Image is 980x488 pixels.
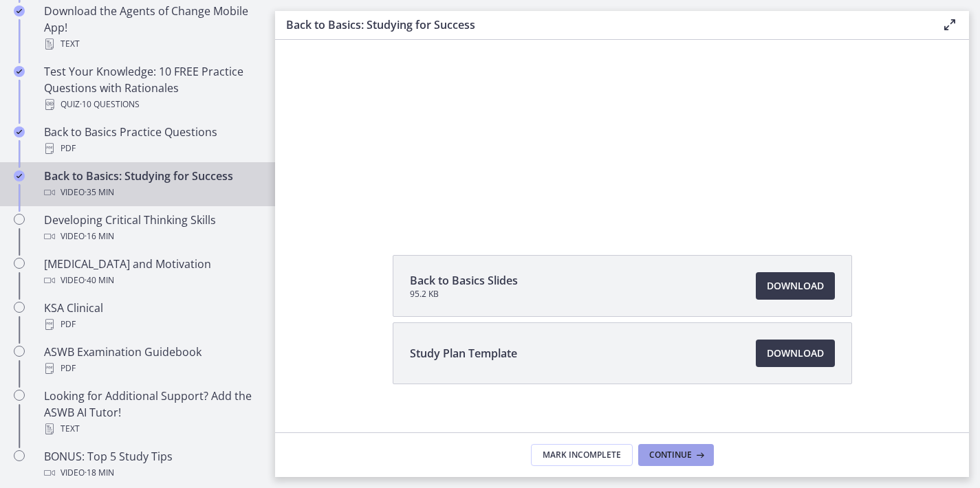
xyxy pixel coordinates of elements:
[44,228,259,245] div: Video
[44,272,259,289] div: Video
[85,465,114,481] span: · 18 min
[649,450,692,461] span: Continue
[543,450,621,461] span: Mark Incomplete
[756,340,835,367] a: Download
[14,66,25,77] i: Completed
[44,36,259,52] div: Text
[767,278,824,294] span: Download
[44,256,259,289] div: [MEDICAL_DATA] and Motivation
[85,184,114,201] span: · 35 min
[767,345,824,362] span: Download
[44,124,259,157] div: Back to Basics Practice Questions
[44,212,259,245] div: Developing Critical Thinking Skills
[531,444,633,466] button: Mark Incomplete
[80,96,140,113] span: · 10 Questions
[44,421,259,437] div: Text
[44,344,259,377] div: ASWB Examination Guidebook
[286,16,919,33] h3: Back to Basics: Studying for Success
[44,448,259,481] div: BONUS: Top 5 Study Tips
[44,465,259,481] div: Video
[14,5,25,16] i: Completed
[85,228,114,245] span: · 16 min
[44,168,259,201] div: Back to Basics: Studying for Success
[85,272,114,289] span: · 40 min
[14,126,25,137] i: Completed
[638,444,714,466] button: Continue
[44,3,259,52] div: Download the Agents of Change Mobile App!
[44,63,259,113] div: Test Your Knowledge: 10 FREE Practice Questions with Rationales
[44,316,259,333] div: PDF
[44,300,259,333] div: KSA Clinical
[14,170,25,181] i: Completed
[756,272,835,300] a: Download
[44,360,259,377] div: PDF
[410,345,517,362] span: Study Plan Template
[44,96,259,113] div: Quiz
[44,140,259,157] div: PDF
[44,388,259,437] div: Looking for Additional Support? Add the ASWB AI Tutor!
[44,184,259,201] div: Video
